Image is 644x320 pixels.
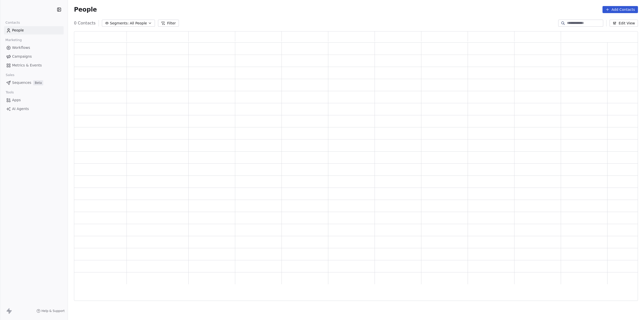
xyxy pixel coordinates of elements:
span: People [74,6,97,13]
span: Tools [4,89,16,96]
button: Filter [158,20,179,27]
a: Workflows [4,44,64,52]
span: Metrics & Events [12,63,42,68]
a: Campaigns [4,52,64,61]
a: People [4,26,64,34]
span: All People [130,21,147,26]
a: Help & Support [36,309,65,313]
span: Segments: [110,21,129,26]
a: Metrics & Events [4,61,64,69]
span: Campaigns [12,54,32,59]
span: AI Agents [12,106,29,112]
span: People [12,28,24,33]
a: Apps [4,96,64,104]
span: 0 Contacts [74,20,96,26]
span: Marketing [3,36,24,44]
a: AI Agents [4,105,64,113]
span: Contacts [3,19,22,26]
button: Add Contacts [602,6,638,13]
span: Apps [12,97,21,103]
div: grid [74,43,638,301]
span: Beta [33,80,43,85]
button: Edit View [610,20,638,27]
span: Workflows [12,45,30,50]
a: SequencesBeta [4,79,64,87]
span: Help & Support [42,309,65,313]
span: Sales [4,71,17,79]
span: Sequences [12,80,31,85]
